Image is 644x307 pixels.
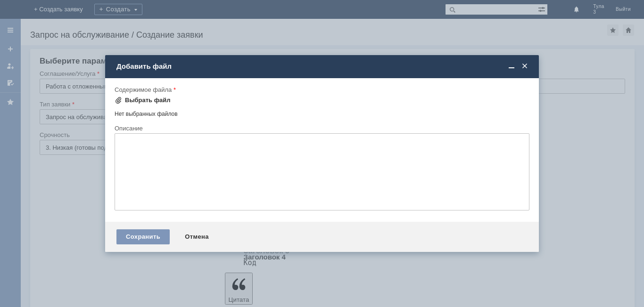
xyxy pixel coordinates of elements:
[507,62,516,71] span: Свернуть (Ctrl + M)
[4,4,138,11] div: уДАЛИТЬ ОТЛОЖЕННЫЕ ЧЕКИ ОТ [DATE]
[115,125,528,131] div: Описание
[520,62,529,71] span: Закрыть
[125,97,171,104] div: Выбрать файл
[115,107,529,118] div: Нет выбранных файлов
[115,87,528,93] div: Содержимое файла
[116,62,529,71] div: Добавить файл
